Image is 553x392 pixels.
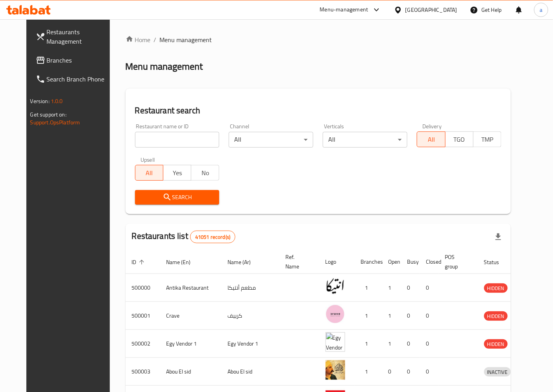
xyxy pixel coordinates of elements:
[401,274,420,302] td: 0
[160,274,222,302] td: Antika Restaurant
[30,109,67,120] span: Get support on:
[477,134,498,145] span: TMP
[401,250,420,274] th: Busy
[382,302,401,330] td: 1
[286,252,310,271] span: Ref. Name
[166,167,188,179] span: Yes
[135,105,502,116] h2: Restaurant search
[355,330,382,358] td: 1
[30,96,50,106] span: Version:
[355,274,382,302] td: 1
[449,134,470,145] span: TGO
[355,250,382,274] th: Branches
[401,302,420,330] td: 0
[160,330,222,358] td: Egy Vendor 1
[355,358,382,386] td: 1
[222,330,279,358] td: Egy Vendor 1
[473,131,501,147] button: TMP
[30,117,80,128] a: Support.OpsPlatform
[484,312,508,321] span: HIDDEN
[135,132,220,148] input: Search for restaurant name or ID..
[126,330,160,358] td: 500002
[132,257,147,267] span: ID
[126,35,151,44] a: Home
[484,339,508,349] div: HIDDEN
[382,250,401,274] th: Open
[47,27,113,46] span: Restaurants Management
[420,134,442,145] span: All
[540,6,542,14] span: a
[154,35,157,44] li: /
[420,302,439,330] td: 0
[190,231,235,243] div: Total records count
[417,131,445,147] button: All
[484,340,508,349] span: HIDDEN
[420,358,439,386] td: 0
[326,332,345,352] img: Egy Vendor 1
[135,165,163,181] button: All
[326,276,345,296] img: Antika Restaurant
[382,358,401,386] td: 0
[319,250,355,274] th: Logo
[132,230,236,243] h2: Restaurants list
[194,167,216,179] span: No
[420,330,439,358] td: 0
[445,131,473,147] button: TGO
[489,227,508,246] div: Export file
[135,190,220,205] button: Search
[222,274,279,302] td: مطعم أنتيكا
[484,311,508,321] div: HIDDEN
[190,233,235,241] span: 41051 record(s)
[160,302,222,330] td: Crave
[401,358,420,386] td: 0
[228,257,261,267] span: Name (Ar)
[382,330,401,358] td: 1
[47,74,113,84] span: Search Branch Phone
[141,192,213,202] span: Search
[420,250,439,274] th: Closed
[484,283,508,293] div: HIDDEN
[422,124,442,129] label: Delivery
[139,167,160,179] span: All
[222,302,279,330] td: كرييف
[323,132,407,148] div: All
[484,257,510,267] span: Status
[405,6,457,14] div: [GEOGRAPHIC_DATA]
[160,35,212,44] span: Menu management
[320,5,368,15] div: Menu-management
[484,284,508,293] span: HIDDEN
[160,358,222,386] td: Abou El sid
[47,55,113,65] span: Branches
[126,358,160,386] td: 500003
[326,360,345,380] img: Abou El sid
[401,330,420,358] td: 0
[445,252,468,271] span: POS group
[163,165,191,181] button: Yes
[141,157,155,163] label: Upsell
[191,165,219,181] button: No
[420,274,439,302] td: 0
[51,96,63,106] span: 1.0.0
[222,358,279,386] td: Abou El sid
[355,302,382,330] td: 1
[30,70,119,89] a: Search Branch Phone
[30,22,119,51] a: Restaurants Management
[166,257,201,267] span: Name (En)
[126,302,160,330] td: 500001
[484,368,511,377] span: INACTIVE
[126,274,160,302] td: 500000
[229,132,313,148] div: All
[126,35,511,44] nav: breadcrumb
[30,51,119,70] a: Branches
[326,304,345,324] img: Crave
[382,274,401,302] td: 1
[126,60,203,73] h2: Menu management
